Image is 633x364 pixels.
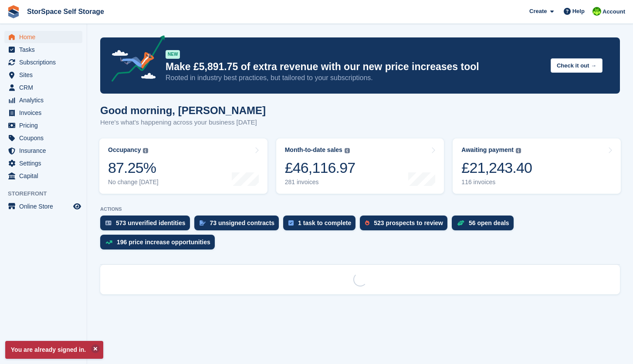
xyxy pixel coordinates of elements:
[4,200,82,212] a: menu
[166,61,544,73] p: Make £5,891.75 of extra revenue with our new price increases tool
[461,146,514,154] div: Awaiting payment
[19,107,71,119] span: Invoices
[143,148,148,153] img: icon-info-grey-7440780725fd019a000dd9b08b2336e03edf1995a4989e88bcd33f0948082b44.svg
[105,220,112,226] img: verify_identity-adf6edd0f0f0b5bbfe63781bf79b02c33cf7c696d77639b501bdc392416b5a36.svg
[4,31,82,43] a: menu
[200,220,206,226] img: contract_signature_icon-13c848040528278c33f63329250d36e43548de30e8caae1d1a13099fd9432cc5.svg
[592,7,601,16] img: paul catt
[4,94,82,106] a: menu
[166,50,180,59] div: NEW
[4,157,82,169] a: menu
[572,7,585,16] span: Help
[4,119,82,131] a: menu
[19,56,71,68] span: Subscriptions
[19,81,71,94] span: CRM
[298,219,351,226] div: 1 task to complete
[5,341,103,359] p: You are already signed in.
[461,159,532,177] div: £21,243.40
[529,7,547,16] span: Create
[19,157,71,169] span: Settings
[100,104,266,116] h1: Good morning, [PERSON_NAME]
[374,219,443,226] div: 523 prospects to review
[19,94,71,106] span: Analytics
[452,216,518,235] a: 56 open deals
[100,118,266,128] p: Here's what's happening across your business [DATE]
[4,132,82,144] a: menu
[104,35,165,85] img: price-adjustments-announcement-icon-8257ccfd72463d97f412b2fc003d46551f7dbcb40ab6d574587a9cd5c0d94...
[19,132,71,144] span: Coupons
[166,73,544,83] p: Rooted in industry best practices, but tailored to your subscriptions.
[117,239,210,246] div: 196 price increase opportunities
[4,56,82,68] a: menu
[285,179,355,186] div: 281 invoices
[19,145,71,157] span: Insurance
[285,146,342,154] div: Month-to-date sales
[285,159,355,177] div: £46,116.97
[360,216,452,235] a: 523 prospects to review
[603,7,625,16] span: Account
[7,5,20,18] img: stora-icon-8386f47178a22dfd0bd8f6a31ec36ba5ce8667c1dd55bd0f319d3a0aa187defe.svg
[19,44,71,56] span: Tasks
[288,220,294,226] img: task-75834270c22a3079a89374b754ae025e5fb1db73e45f91037f5363f120a921f8.svg
[100,206,620,212] p: ACTIONS
[19,69,71,81] span: Sites
[469,219,509,226] div: 56 open deals
[72,201,82,212] a: Preview store
[116,219,186,226] div: 573 unverified identities
[4,170,82,182] a: menu
[99,138,267,194] a: Occupancy 87.25% No change [DATE]
[8,189,87,198] span: Storefront
[276,138,444,194] a: Month-to-date sales £46,116.97 281 invoices
[19,31,71,43] span: Home
[194,216,284,235] a: 73 unsigned contracts
[108,179,159,186] div: No change [DATE]
[4,44,82,56] a: menu
[19,170,71,182] span: Capital
[4,69,82,81] a: menu
[283,216,360,235] a: 1 task to complete
[365,220,369,226] img: prospect-51fa495bee0391a8d652442698ab0144808aea92771e9ea1ae160a38d050c398.svg
[4,81,82,94] a: menu
[100,216,194,235] a: 573 unverified identities
[19,119,71,131] span: Pricing
[210,219,275,226] div: 73 unsigned contracts
[24,4,108,19] a: StorSpace Self Storage
[19,200,71,212] span: Online Store
[108,146,141,154] div: Occupancy
[108,159,159,177] div: 87.25%
[516,148,521,153] img: icon-info-grey-7440780725fd019a000dd9b08b2336e03edf1995a4989e88bcd33f0948082b44.svg
[345,148,350,153] img: icon-info-grey-7440780725fd019a000dd9b08b2336e03edf1995a4989e88bcd33f0948082b44.svg
[100,235,219,254] a: 196 price increase opportunities
[105,240,112,244] img: price_increase_opportunities-93ffe204e8149a01c8c9dc8f82e8f89637d9d84a8eef4429ea346261dce0b2c0.svg
[461,179,532,186] div: 116 invoices
[4,145,82,157] a: menu
[4,107,82,119] a: menu
[453,138,621,194] a: Awaiting payment £21,243.40 116 invoices
[551,58,603,73] button: Check it out →
[457,220,464,226] img: deal-1b604bf984904fb50ccaf53a9ad4b4a5d6e5aea283cecdc64d6e3604feb123c2.svg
